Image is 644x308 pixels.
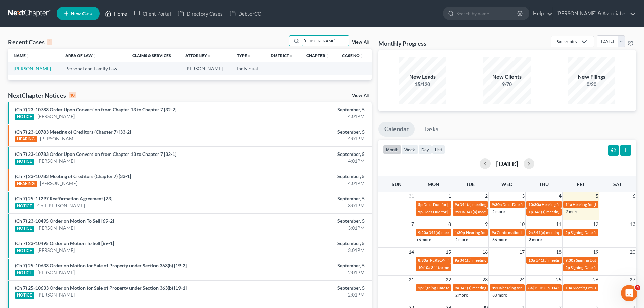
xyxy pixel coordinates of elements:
a: Colt [PERSON_NAME] [37,202,85,209]
div: September, 5 [253,128,365,135]
button: day [418,145,432,154]
div: New Clients [483,73,531,81]
span: 341(a) meeting for [PERSON_NAME] & [PERSON_NAME] Northern-[PERSON_NAME] [431,265,583,270]
h2: [DATE] [496,160,518,167]
span: Wed [501,181,512,187]
span: 341(a) meeting for [PERSON_NAME] [429,230,494,235]
a: (Ch 7) 23-10783 Order Upon Conversion from Chapter 13 to Chapter 7 [32-2] [15,106,176,112]
span: 8a [528,285,533,290]
a: [PERSON_NAME] [37,247,75,254]
span: 24 [519,276,525,284]
span: 5 [595,192,599,200]
a: +3 more [527,237,542,242]
div: 4:01PM [253,180,365,187]
a: (Ch 7) 23-10783 Meeting of Creditors (Chapter 7) [33-2] [15,129,131,135]
span: 4 [558,192,562,200]
div: 0/20 [568,81,615,88]
span: 2 [484,192,488,200]
div: September, 5 [253,106,365,113]
a: [PERSON_NAME] [37,291,75,298]
span: 20 [629,248,636,256]
div: HEARING [15,136,37,142]
div: NOTICE [15,248,34,254]
span: 10a [528,258,535,263]
a: Area of Lawunfold_more [65,53,97,58]
span: 14 [408,248,415,256]
span: 9:30a [565,258,575,263]
span: Mon [428,181,439,187]
span: Docs Due for [PERSON_NAME] [423,202,479,207]
span: 2p [418,285,423,290]
span: Fri [577,181,584,187]
span: 341(a) meeting for [PERSON_NAME] [PERSON_NAME] [534,209,631,214]
span: 11a [565,202,572,207]
div: 4:01PM [253,158,365,164]
div: NOTICE [15,226,34,232]
div: 9/70 [483,81,531,88]
span: 3 [521,192,525,200]
i: unfold_more [93,54,97,58]
button: list [432,145,445,154]
div: 3:01PM [253,224,365,231]
div: NOTICE [15,292,34,299]
a: (Ch 7) 23-10783 Order Upon Conversion from Chapter 13 to Chapter 7 [32-1] [15,151,176,157]
div: 2:01PM [253,291,365,298]
span: Docs Due for [US_STATE][PERSON_NAME] [502,202,579,207]
div: Bankruptcy [556,39,577,44]
i: unfold_more [360,54,364,58]
iframe: Intercom live chat [621,285,637,301]
a: (Ch 7) 23-10495 Order on Motion To Sell [69-2] [15,218,114,224]
div: HEARING [15,181,37,187]
a: View All [352,40,369,45]
span: Confirmation hearing for [PERSON_NAME] [497,230,573,235]
a: (Ch 7) 25-10633 Order on Motion for Sale of Property under Section 363(b) [19-2] [15,263,187,268]
span: 27 [629,276,636,284]
span: 341(a) meeting for [PERSON_NAME] [460,202,525,207]
a: +2 more [453,237,468,242]
div: 2:01PM [253,269,365,276]
i: unfold_more [325,54,329,58]
i: unfold_more [207,54,211,58]
i: unfold_more [247,54,251,58]
span: 341(a) meeting for [PERSON_NAME] [533,230,599,235]
span: 8:30a [492,285,502,290]
span: 17 [519,248,525,256]
div: 10 [69,92,76,98]
i: unfold_more [289,54,293,58]
a: [PERSON_NAME] [37,269,75,276]
div: NOTICE [15,159,34,165]
span: 9a [528,230,533,235]
span: Tue [466,181,475,187]
span: 10a [565,285,572,290]
a: Attorneyunfold_more [185,53,211,58]
div: September, 5 [253,240,365,247]
span: 5p [418,202,423,207]
span: 9 [484,220,488,228]
span: 16 [482,248,488,256]
a: Chapterunfold_more [306,53,329,58]
span: Hearing for [PERSON_NAME] [542,202,594,207]
span: 26 [592,276,599,284]
a: (Ch 7) 23-10783 Meeting of Creditors (Chapter 7) [33-1] [15,173,131,179]
a: +2 more [490,209,505,214]
a: +2 more [453,292,468,298]
a: [PERSON_NAME] & Associates [553,7,636,20]
span: New Case [71,11,93,16]
a: [PERSON_NAME] [37,224,75,231]
span: 7 [411,220,415,228]
span: Docs Due for [PERSON_NAME] [423,209,479,214]
h3: Monthly Progress [378,39,426,47]
span: 4 [635,285,640,290]
span: 10:10a [418,265,430,270]
a: [PERSON_NAME] [14,66,51,71]
div: 1 [47,39,52,45]
span: 12 [592,220,599,228]
span: Hearing for [PERSON_NAME] [573,202,625,207]
span: [PERSON_NAME] - Criminal [533,285,583,290]
a: Districtunfold_more [271,53,293,58]
div: NOTICE [15,114,34,120]
a: Typeunfold_more [237,53,251,58]
button: month [383,145,401,154]
span: 18 [555,248,562,256]
th: Claims & Services [127,49,180,62]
